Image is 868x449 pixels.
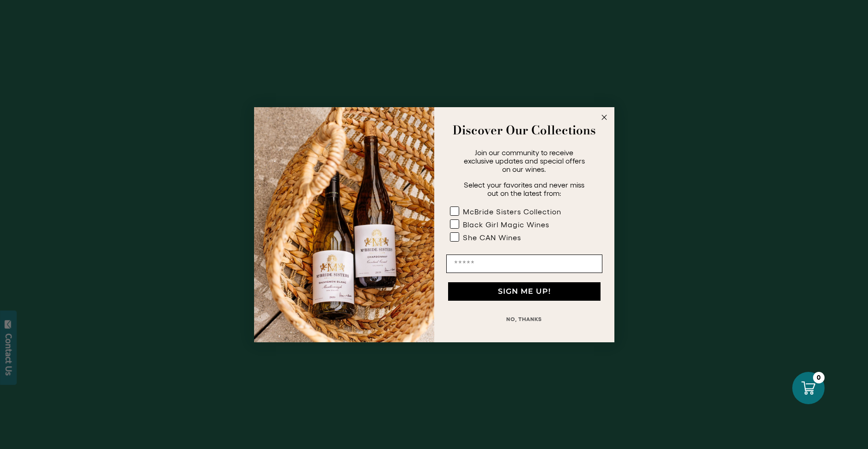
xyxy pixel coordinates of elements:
[599,112,610,123] button: Close dialog
[464,181,584,197] span: Select your favorites and never miss out on the latest from:
[446,310,602,328] button: NO, THANKS
[448,282,601,301] button: SIGN ME UP!
[446,255,602,273] input: Email
[463,220,549,229] div: Black Girl Magic Wines
[463,233,521,242] div: She CAN Wines
[453,121,596,139] strong: Discover Our Collections
[813,372,825,383] div: 0
[463,207,561,216] div: McBride Sisters Collection
[464,148,585,173] span: Join our community to receive exclusive updates and special offers on our wines.
[254,107,434,342] img: 42653730-7e35-4af7-a99d-12bf478283cf.jpeg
